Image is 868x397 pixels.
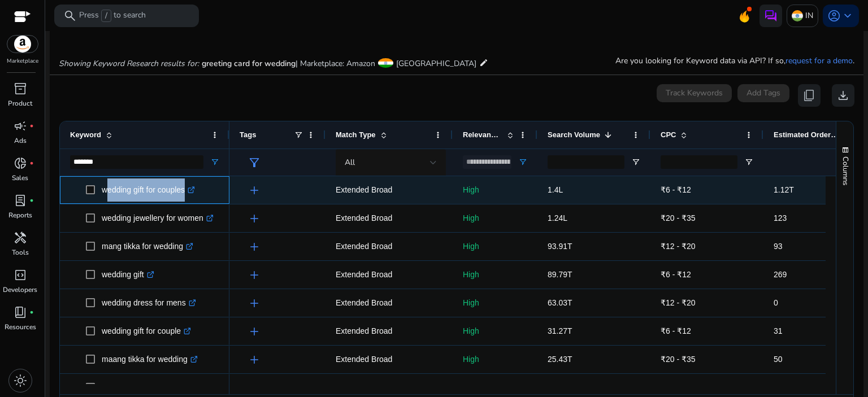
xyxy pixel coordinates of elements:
[248,212,261,225] span: add
[463,178,527,202] p: High
[548,185,563,194] span: 1.4L
[248,296,261,310] span: add
[336,235,442,258] p: Extended Broad
[29,198,34,203] span: fiber_manual_record
[336,263,442,286] p: Extended Broad
[14,156,27,170] span: donut_small
[548,383,572,392] span: 19.67T
[548,130,600,139] span: Search Volume
[463,130,502,139] span: Relevance Score
[548,155,624,169] input: Search Volume Filter Input
[14,136,27,146] p: Ads
[102,207,214,230] p: wedding jewellery for women
[774,326,783,335] span: 31
[661,270,691,279] span: ₹6 - ₹12
[248,240,261,254] span: add
[70,130,101,139] span: Keyword
[8,98,32,108] p: Product
[463,263,527,286] p: High
[548,270,572,279] span: 89.79T
[832,84,854,107] button: download
[774,298,778,307] span: 0
[79,10,146,22] p: Press to search
[631,158,640,167] button: Open Filter Menu
[102,263,154,286] p: wedding gift
[248,268,261,282] span: add
[336,348,442,371] p: Extended Broad
[479,56,488,69] mat-icon: edit
[336,320,442,343] p: Extended Broad
[14,374,27,387] span: light_mode
[774,213,787,223] span: 123
[661,383,696,392] span: ₹12 - ₹20
[29,310,34,315] span: fiber_manual_record
[518,158,527,167] button: Open Filter Menu
[14,306,27,319] span: book_4
[774,185,794,194] span: 1.12T
[296,58,375,69] span: | Marketplace: Amazon
[248,381,261,395] span: add
[70,155,203,169] input: Keyword Filter Input
[774,130,841,139] span: Estimated Orders/Month
[7,57,38,66] p: Marketplace
[101,10,111,22] span: /
[841,9,854,23] span: keyboard_arrow_down
[548,242,572,251] span: 93.91T
[336,178,442,202] p: Extended Broad
[345,157,355,168] span: All
[102,235,193,258] p: mang tikka for wedding
[14,119,27,133] span: campaign
[202,58,296,69] span: greeting card for wedding
[548,213,567,223] span: 1.24L
[248,325,261,338] span: add
[14,268,27,282] span: code_blocks
[661,355,696,364] span: ₹20 - ₹35
[744,158,753,167] button: Open Filter Menu
[836,89,850,102] span: download
[463,207,527,230] p: High
[336,207,442,230] p: Extended Broad
[7,36,38,53] img: amazon.svg
[615,55,854,67] p: Are you looking for Keyword data via API? If so, .
[827,9,841,23] span: account_circle
[774,383,787,392] span: 236
[8,210,32,220] p: Reports
[774,355,783,364] span: 50
[14,231,27,245] span: handyman
[12,173,28,183] p: Sales
[774,242,783,251] span: 93
[463,235,527,258] p: High
[792,10,803,21] img: in.svg
[102,178,195,202] p: wedding gift for couples
[12,247,29,258] p: Tools
[661,130,676,139] span: CPC
[248,184,261,197] span: add
[14,194,27,207] span: lab_profile
[102,320,191,343] p: wedding gift for couple
[463,348,527,371] p: High
[661,213,696,223] span: ₹20 - ₹35
[5,322,36,332] p: Resources
[210,158,219,167] button: Open Filter Menu
[661,298,696,307] span: ₹12 - ₹20
[336,291,442,315] p: Extended Broad
[63,9,77,23] span: search
[336,130,376,139] span: Match Type
[548,326,572,335] span: 31.27T
[463,320,527,343] p: High
[240,130,256,139] span: Tags
[3,285,37,295] p: Developers
[248,353,261,367] span: add
[774,270,787,279] span: 269
[248,156,261,169] span: filter_alt
[102,291,196,315] p: wedding dress for mens
[661,242,696,251] span: ₹12 - ₹20
[661,326,691,335] span: ₹6 - ₹12
[805,6,813,25] p: IN
[102,348,198,371] p: maang tikka for wedding
[661,155,737,169] input: CPC Filter Input
[785,55,853,66] a: request for a demo
[14,82,27,95] span: inventory_2
[396,58,476,69] span: [GEOGRAPHIC_DATA]
[29,124,34,128] span: fiber_manual_record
